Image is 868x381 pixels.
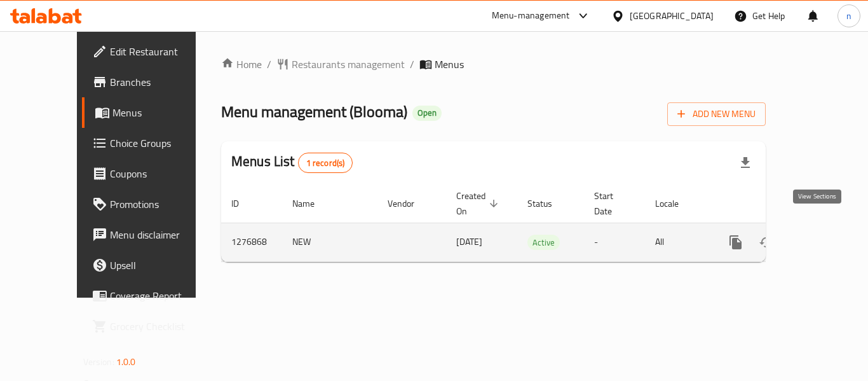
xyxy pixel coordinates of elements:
[677,106,756,122] span: Add New Menu
[667,102,766,126] button: Add New Menu
[594,188,630,219] span: Start Date
[110,319,212,334] span: Grocery Checklist
[110,288,212,303] span: Coverage Report
[710,184,853,223] th: Actions
[846,9,851,23] span: n
[231,152,353,173] h2: Menus List
[110,258,212,273] span: Upsell
[110,197,212,212] span: Promotions
[721,227,751,258] button: more
[112,105,212,120] span: Menus
[82,281,222,311] a: Coverage Report
[412,106,442,121] div: Open
[221,97,407,126] span: Menu management ( Blooma )
[527,235,560,250] div: Active
[412,107,442,118] span: Open
[110,166,212,181] span: Coupons
[221,184,853,262] table: enhanced table
[730,148,761,178] div: Export file
[82,189,222,219] a: Promotions
[82,97,222,128] a: Menus
[110,44,212,59] span: Edit Restaurant
[492,8,570,24] div: Menu-management
[299,157,353,169] span: 1 record(s)
[221,223,282,261] td: 1276868
[292,57,405,72] span: Restaurants management
[110,74,212,90] span: Branches
[456,233,482,250] span: [DATE]
[82,311,222,342] a: Grocery Checklist
[82,219,222,250] a: Menu disclaimer
[221,57,766,72] nav: breadcrumb
[82,36,222,67] a: Edit Restaurant
[82,128,222,158] a: Choice Groups
[82,250,222,281] a: Upsell
[645,223,710,261] td: All
[655,196,695,211] span: Locale
[110,135,212,151] span: Choice Groups
[584,223,645,261] td: -
[82,158,222,189] a: Coupons
[456,188,502,219] span: Created On
[298,153,353,173] div: Total records count
[221,57,262,72] a: Home
[267,57,271,72] li: /
[630,9,714,23] div: [GEOGRAPHIC_DATA]
[435,57,464,72] span: Menus
[276,57,405,72] a: Restaurants management
[282,223,377,261] td: NEW
[116,354,136,370] span: 1.0.0
[83,354,114,370] span: Version:
[292,196,331,211] span: Name
[410,57,414,72] li: /
[527,235,560,250] span: Active
[527,196,569,211] span: Status
[82,67,222,97] a: Branches
[110,227,212,242] span: Menu disclaimer
[388,196,431,211] span: Vendor
[231,196,255,211] span: ID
